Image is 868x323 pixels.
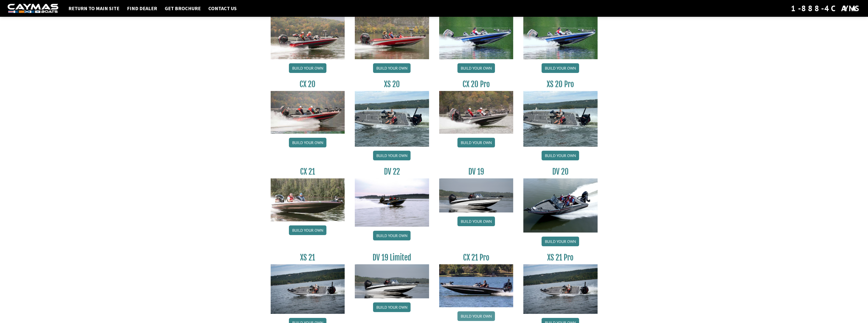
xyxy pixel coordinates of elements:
div: 1-888-4CAYMAS [791,3,860,14]
img: XS_21_thumbnail.jpg [523,264,598,314]
a: Build your own [457,63,495,73]
img: dv-19-ban_from_website_for_caymas_connect.png [355,264,429,298]
a: Build your own [542,237,579,246]
h3: XS 20 [355,80,429,89]
a: Build your own [289,138,326,147]
h3: XS 21 [271,253,345,262]
h3: DV 22 [355,167,429,176]
img: XS_20_resized.jpg [355,91,429,147]
a: Build your own [373,231,411,240]
h3: DV 19 [439,167,513,176]
h3: CX 21 Pro [439,253,513,262]
h3: DV 20 [523,167,598,176]
h3: DV 19 Limited [355,253,429,262]
a: Build your own [457,138,495,147]
img: DV_20_from_website_for_caymas_connect.png [523,178,598,233]
a: Get Brochure [162,5,203,12]
a: Contact Us [206,5,239,12]
img: DV22_original_motor_cropped_for_caymas_connect.jpg [355,178,429,227]
img: CX19_thumbnail.jpg [439,16,513,59]
h3: CX 20 [271,80,345,89]
h3: XS 20 Pro [523,80,598,89]
a: Find Dealer [124,5,160,12]
img: CX-20_thumbnail.jpg [271,91,345,134]
img: CX19_thumbnail.jpg [523,16,598,59]
img: CX-18S_thumbnail.jpg [271,16,345,59]
a: Build your own [373,151,411,160]
h3: XS 21 Pro [523,253,598,262]
img: white-logo-c9c8dbefe5ff5ceceb0f0178aa75bf4bb51f6bca0971e226c86eb53dfe498488.png [8,4,58,13]
h3: CX 21 [271,167,345,176]
img: CX-21Pro_thumbnail.jpg [439,264,513,307]
a: Return to main site [66,5,122,12]
a: Build your own [289,225,326,235]
h3: CX 20 Pro [439,80,513,89]
a: Build your own [542,63,579,73]
a: Build your own [373,302,411,312]
img: CX-18SS_thumbnail.jpg [355,16,429,59]
img: XS_21_thumbnail.jpg [271,264,345,314]
a: Build your own [457,217,495,226]
img: CX21_thumb.jpg [271,178,345,221]
a: Build your own [289,63,326,73]
a: Build your own [457,311,495,321]
img: XS_20_resized.jpg [523,91,598,147]
img: CX-20Pro_thumbnail.jpg [439,91,513,134]
img: dv-19-ban_from_website_for_caymas_connect.png [439,178,513,212]
a: Build your own [542,151,579,160]
a: Build your own [373,63,411,73]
